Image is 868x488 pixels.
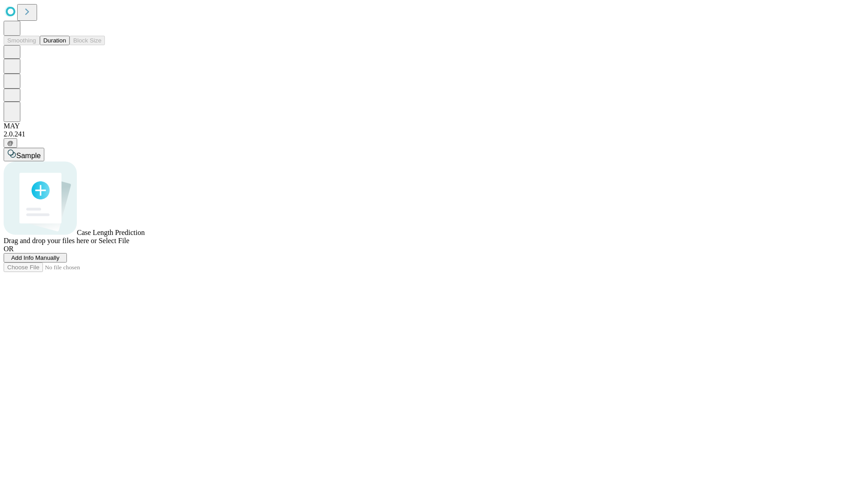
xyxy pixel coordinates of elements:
[40,36,70,45] button: Duration
[99,237,129,244] span: Select File
[4,253,67,263] button: Add Info Manually
[4,237,97,244] span: Drag and drop your files here or
[16,152,41,160] span: Sample
[11,254,60,261] span: Add Info Manually
[4,130,864,138] div: 2.0.241
[4,245,14,253] span: OR
[4,148,44,161] button: Sample
[4,138,17,148] button: @
[4,122,864,130] div: MAY
[77,229,145,236] span: Case Length Prediction
[7,140,14,146] span: @
[4,36,40,45] button: Smoothing
[70,36,105,45] button: Block Size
